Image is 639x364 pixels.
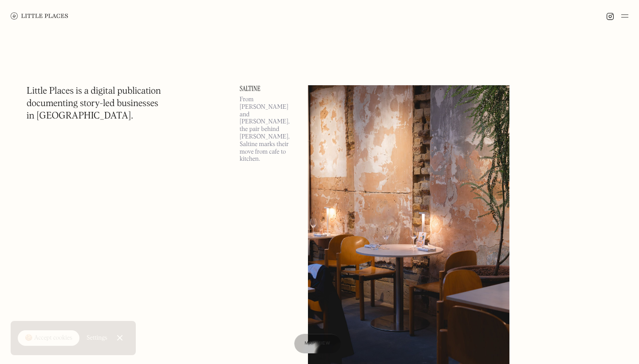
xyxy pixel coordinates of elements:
div: Close Cookie Popup [119,338,120,338]
div: Settings [87,335,107,341]
p: From [PERSON_NAME] and [PERSON_NAME], the pair behind [PERSON_NAME], Saltine marks their move fro... [240,96,297,163]
a: 🍪 Accept cookies [18,330,79,346]
span: Map view [305,341,331,346]
a: Saltine [240,85,297,92]
a: Map view [294,334,341,353]
h1: Little Places is a digital publication documenting story-led businesses in [GEOGRAPHIC_DATA]. [27,85,161,123]
a: Close Cookie Popup [111,329,129,347]
div: 🍪 Accept cookies [25,334,72,343]
a: Settings [87,328,107,348]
